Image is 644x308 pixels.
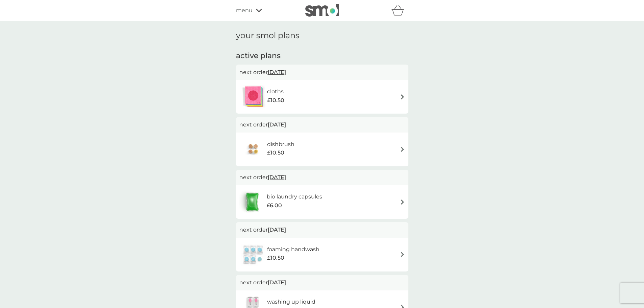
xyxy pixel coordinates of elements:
div: basket [391,4,408,17]
h6: washing up liquid [267,298,315,306]
p: next order [239,120,405,129]
p: next order [239,226,405,234]
img: foaming handwash [239,243,267,266]
p: next order [239,278,405,287]
img: dishbrush [239,138,267,161]
h6: foaming handwash [267,245,319,254]
img: smol [305,4,339,17]
img: bio laundry capsules [239,190,265,214]
span: menu [236,6,253,15]
span: £10.50 [267,254,284,262]
span: [DATE] [268,223,286,236]
span: £10.50 [267,96,284,105]
img: arrow right [400,94,405,99]
span: £6.00 [267,201,282,210]
img: arrow right [400,147,405,152]
h6: dishbrush [267,140,294,149]
p: next order [239,68,405,77]
span: [DATE] [268,276,286,289]
h6: cloths [267,87,284,96]
span: [DATE] [268,66,286,79]
img: arrow right [400,199,405,205]
h2: active plans [236,51,408,61]
img: cloths [239,85,267,109]
span: £10.50 [267,148,284,157]
h6: bio laundry capsules [267,192,322,201]
span: [DATE] [268,118,286,131]
span: [DATE] [268,171,286,184]
p: next order [239,173,405,182]
img: arrow right [400,252,405,257]
h1: your smol plans [236,31,408,41]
